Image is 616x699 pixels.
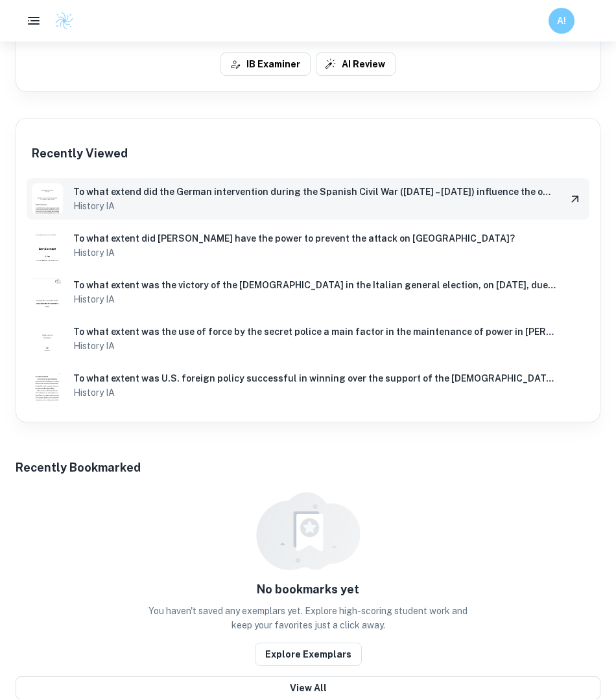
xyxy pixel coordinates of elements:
[32,277,63,308] img: History IA example thumbnail: To what extent was the victory of the Ch
[316,52,396,76] button: AI Review
[73,246,556,260] h6: History IA
[32,370,63,401] img: History IA example thumbnail: To what extent was U.S. foreign policy s
[32,323,63,354] img: History IA example thumbnail: To what extent was the use of force by t
[255,643,362,666] button: Explore Exemplars
[257,580,359,599] h6: No bookmarks yet
[73,325,556,339] h6: To what extent was the use of force by the secret police a main factor in the maintenance of powe...
[146,604,470,632] p: You haven't saved any exemplars yet. Explore high-scoring student work and keep your favorites ju...
[32,183,63,214] img: History IA example thumbnail: To what extend did the German interventi
[54,11,74,30] img: Clastify logo
[220,52,311,76] button: IB Examiner
[27,365,589,406] a: History IA example thumbnail: To what extent was U.S. foreign policy sTo what extent was U.S. for...
[549,8,575,34] button: A!
[32,230,63,261] img: History IA example thumbnail: To what extent did Hirohito have the pow
[73,278,556,292] h6: To what extent was the victory of the [DEMOGRAPHIC_DATA] in the Italian general election, on [DAT...
[27,271,589,313] a: History IA example thumbnail: To what extent was the victory of the ChTo what extent was the vict...
[27,318,589,360] a: History IA example thumbnail: To what extent was the use of force by tTo what extent was the use ...
[73,199,556,213] h6: History IA
[16,459,141,477] h6: Recently Bookmarked
[73,231,556,246] h6: To what extent did [PERSON_NAME] have the power to prevent the attack on [GEOGRAPHIC_DATA]?
[27,178,589,220] a: History IA example thumbnail: To what extend did the German interventiTo what extend did the Germ...
[32,144,128,163] h6: Recently Viewed
[73,339,556,353] h6: History IA
[554,14,569,28] h6: A!
[73,385,556,400] h6: History IA
[73,371,556,385] h6: To what extent was U.S. foreign policy successful in winning over the support of the [DEMOGRAPHIC...
[47,11,74,30] a: Clastify logo
[73,185,556,199] h6: To what extend did the German intervention during the Spanish Civil War ([DATE] – [DATE]) influen...
[27,225,589,266] a: History IA example thumbnail: To what extent did Hirohito have the powTo what extent did [PERSON_...
[73,292,556,306] h6: History IA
